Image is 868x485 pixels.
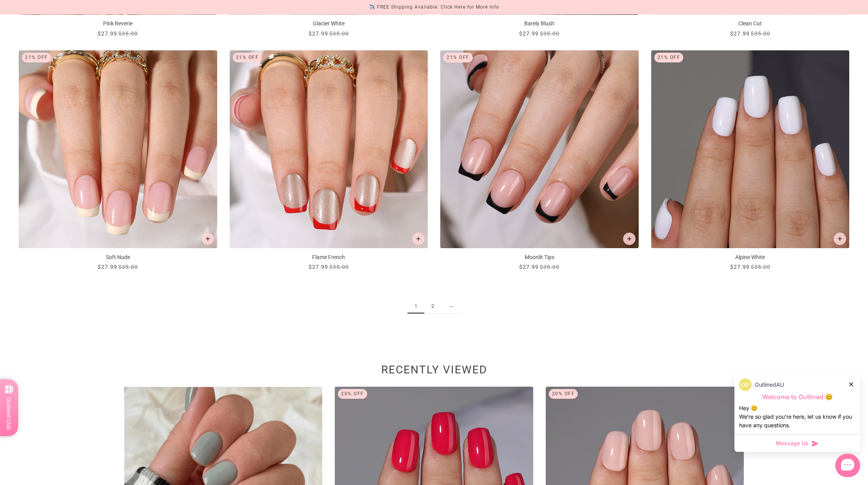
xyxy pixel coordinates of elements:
span: $27.99 [309,30,328,37]
p: Alpine White [651,253,850,261]
span: $27.99 [309,264,328,270]
img: data:image/png;base64,iVBORw0KGgoAAAANSUhEUgAAACQAAAAkCAYAAADhAJiYAAAC6klEQVR4AexVPWgUQRT+dvf29v6... [739,378,752,391]
div: ✈️ FREE Shipping Available. Click Here for More Info [369,3,499,11]
p: Welcome to Outlined 😊 [739,393,855,401]
a: Alpine White [651,50,850,272]
button: Add to cart [623,233,636,245]
button: Add to cart [834,233,846,245]
span: $35.00 [329,30,349,37]
a: 2 [424,299,441,314]
button: Add to cart [202,233,214,245]
div: 21% Off [22,53,51,62]
a: Flame French [230,50,428,272]
span: $35.00 [540,264,559,270]
span: $35.00 [751,264,770,270]
span: 1 [407,299,424,314]
span: $35.00 [751,30,770,37]
p: Barely Blush [440,20,639,28]
p: Clean Cut [651,20,850,28]
span: $35.00 [540,30,559,37]
span: $27.99 [98,264,117,270]
span: $35.00 [118,30,138,37]
div: 21% Off [654,53,684,62]
span: Message Us [776,439,809,447]
a: Soft Nude [19,50,217,272]
span: $27.99 [519,30,539,37]
p: Soft Nude [19,253,217,261]
span: $27.99 [730,264,750,270]
span: $35.00 [329,264,349,270]
a: Moonlit Tips [440,50,639,272]
p: Flame French [230,253,428,261]
p: OutlinedAU [755,380,784,389]
span: $27.99 [519,264,539,270]
div: 21% Off [233,53,262,62]
span: $27.99 [730,30,750,37]
div: Hey 😊 We‘re so glad you’re here, let us know if you have any questions. [739,404,855,430]
p: Pink Reverie [19,20,217,28]
div: 21% Off [443,53,473,62]
span: $27.99 [98,30,117,37]
span: $35.00 [118,264,138,270]
a: → [441,299,461,314]
h2: Recently viewed [19,368,849,376]
p: Glacier White [230,20,428,28]
div: 20% Off [549,389,578,399]
button: Add to cart [412,233,425,245]
div: 20% Off [338,389,367,399]
p: Moonlit Tips [440,253,639,261]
